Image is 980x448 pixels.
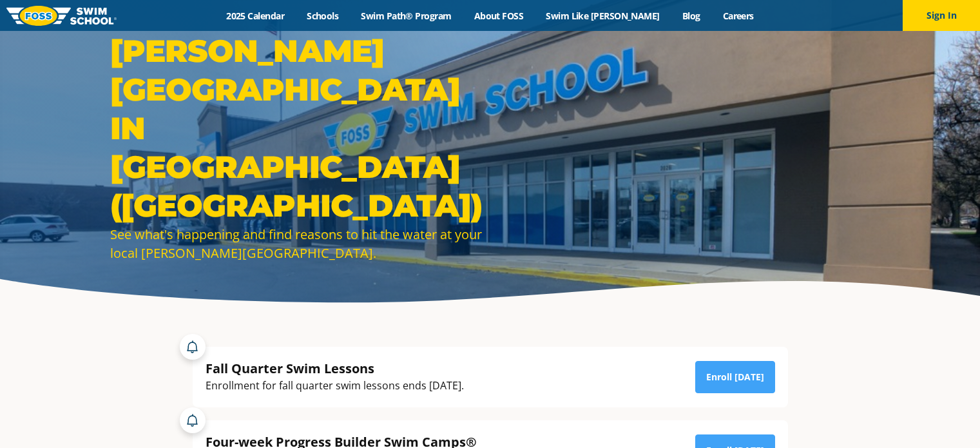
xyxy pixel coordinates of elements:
div: Enrollment for fall quarter swim lessons ends [DATE]. [206,377,464,394]
a: Blog [671,10,711,22]
div: See what's happening and find reasons to hit the water at your local [PERSON_NAME][GEOGRAPHIC_DATA]. [110,225,484,262]
a: Careers [711,10,765,22]
a: 2025 Calendar [215,10,296,22]
img: FOSS Swim School Logo [6,6,117,26]
a: Swim Path® Program [350,10,463,22]
a: Schools [296,10,350,22]
a: About FOSS [463,10,535,22]
h1: [PERSON_NAME][GEOGRAPHIC_DATA] in [GEOGRAPHIC_DATA] ([GEOGRAPHIC_DATA]) [110,32,484,225]
div: Fall Quarter Swim Lessons [206,360,464,377]
a: Swim Like [PERSON_NAME] [535,10,671,22]
a: Enroll [DATE] [695,361,775,393]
